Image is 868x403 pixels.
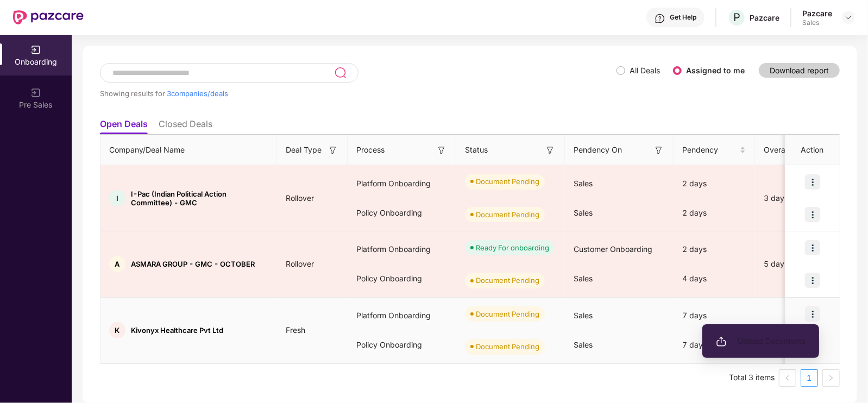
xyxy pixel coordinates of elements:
[682,144,738,156] span: Pendency
[801,369,818,387] li: 1
[822,369,840,387] li: Next Page
[30,87,41,98] img: svg+xml;base64,PHN2ZyB3aWR0aD0iMjAiIGhlaWdodD0iMjAiIHZpZXdCb3g9IjAgMCAyMCAyMCIgZmlsbD0ibm9uZSIgeG...
[465,144,488,156] span: Status
[277,259,323,268] span: Rollover
[759,63,840,78] button: Download report
[109,322,125,338] div: K
[348,301,456,330] div: Platform Onboarding
[348,169,456,198] div: Platform Onboarding
[801,370,817,386] a: 1
[653,145,664,156] img: svg+xml;base64,PHN2ZyB3aWR0aD0iMTYiIGhlaWdodD0iMTYiIHZpZXdCb3g9IjAgMCAxNiAxNiIgZmlsbD0ibm9uZSIgeG...
[476,308,539,319] div: Document Pending
[802,18,832,27] div: Sales
[802,8,832,18] div: Pazcare
[328,145,338,156] img: svg+xml;base64,PHN2ZyB3aWR0aD0iMTYiIGhlaWdodD0iMTYiIHZpZXdCb3g9IjAgMCAxNiAxNiIgZmlsbD0ibm9uZSIgeG...
[686,66,745,75] label: Assigned to me
[574,208,593,217] span: Sales
[805,240,820,255] img: icon
[805,306,820,322] img: icon
[674,169,755,198] div: 2 days
[716,335,806,347] span: Upload Documents
[356,144,385,156] span: Process
[779,369,796,387] li: Previous Page
[348,198,456,228] div: Policy Onboarding
[348,235,456,264] div: Platform Onboarding
[674,330,755,360] div: 7 days
[755,258,847,270] div: 5 days
[674,264,755,293] div: 4 days
[755,135,847,165] th: Overall Pendency
[674,198,755,228] div: 2 days
[286,144,322,156] span: Deal Type
[655,13,665,24] img: svg+xml;base64,PHN2ZyBpZD0iSGVscC0zMngzMiIgeG1sbnM9Imh0dHA6Ly93d3cudzMub3JnLzIwMDAvc3ZnIiB3aWR0aD...
[785,135,840,165] th: Action
[674,235,755,264] div: 2 days
[131,260,255,268] span: ASMARA GROUP - GMC - OCTOBER
[574,179,593,188] span: Sales
[100,135,277,165] th: Company/Deal Name
[30,45,41,55] img: svg+xml;base64,PHN2ZyB3aWR0aD0iMjAiIGhlaWdodD0iMjAiIHZpZXdCb3g9IjAgMCAyMCAyMCIgZmlsbD0ibm9uZSIgeG...
[131,190,268,207] span: I-Pac (Indian Political Action Committee) - GMC
[574,144,622,156] span: Pendency On
[805,174,820,190] img: icon
[159,118,212,134] li: Closed Deals
[100,89,617,98] div: Showing results for
[13,10,84,24] img: New Pazcare Logo
[348,264,456,293] div: Policy Onboarding
[574,244,652,254] span: Customer Onboarding
[630,66,660,75] label: All Deals
[131,326,223,335] span: Kivonyx Healthcare Pvt Ltd
[805,273,820,288] img: icon
[844,13,853,22] img: svg+xml;base64,PHN2ZyBpZD0iRHJvcGRvd24tMzJ4MzIiIHhtbG5zPSJodHRwOi8vd3d3LnczLm9yZy8yMDAwL3N2ZyIgd2...
[755,192,847,204] div: 3 days
[109,190,125,206] div: I
[828,375,834,381] span: right
[750,12,779,23] div: Pazcare
[674,301,755,330] div: 7 days
[784,375,791,381] span: left
[277,325,314,335] span: Fresh
[348,330,456,360] div: Policy Onboarding
[476,242,549,253] div: Ready For onboarding
[476,176,539,187] div: Document Pending
[670,13,696,22] div: Get Help
[574,311,593,320] span: Sales
[822,369,840,387] button: right
[674,135,755,165] th: Pendency
[334,66,347,79] img: svg+xml;base64,PHN2ZyB3aWR0aD0iMjQiIGhlaWdodD0iMjUiIHZpZXdCb3g9IjAgMCAyNCAyNSIgZmlsbD0ibm9uZSIgeG...
[476,341,539,352] div: Document Pending
[109,256,125,272] div: A
[805,207,820,222] img: icon
[729,369,775,387] li: Total 3 items
[436,145,447,156] img: svg+xml;base64,PHN2ZyB3aWR0aD0iMTYiIGhlaWdodD0iMTYiIHZpZXdCb3g9IjAgMCAxNiAxNiIgZmlsbD0ibm9uZSIgeG...
[476,209,539,220] div: Document Pending
[574,340,593,349] span: Sales
[100,118,148,134] li: Open Deals
[277,193,323,203] span: Rollover
[716,336,727,347] img: svg+xml;base64,PHN2ZyB3aWR0aD0iMjAiIGhlaWdodD0iMjAiIHZpZXdCb3g9IjAgMCAyMCAyMCIgZmlsbD0ibm9uZSIgeG...
[779,369,796,387] button: left
[476,275,539,286] div: Document Pending
[733,11,740,24] span: P
[574,274,593,283] span: Sales
[545,145,556,156] img: svg+xml;base64,PHN2ZyB3aWR0aD0iMTYiIGhlaWdodD0iMTYiIHZpZXdCb3g9IjAgMCAxNiAxNiIgZmlsbD0ibm9uZSIgeG...
[167,89,228,98] span: 3 companies/deals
